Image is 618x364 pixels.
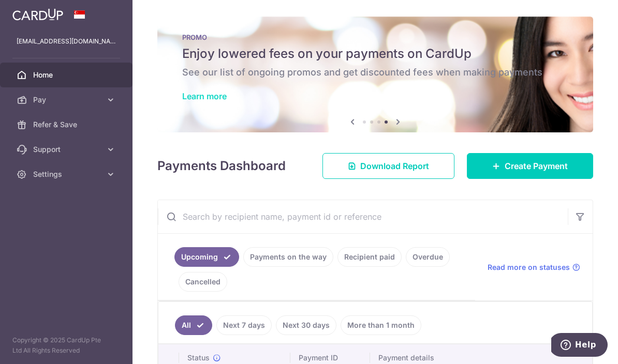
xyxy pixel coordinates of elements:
[551,333,608,359] iframe: Opens a widget where you can find more information
[12,8,63,21] img: CardUp
[157,157,286,175] h4: Payments Dashboard
[33,144,101,155] span: Support
[187,353,210,363] span: Status
[158,200,568,233] input: Search by recipient name, payment id or reference
[182,66,568,79] h6: See our list of ongoing promos and get discounted fees when making payments
[488,262,580,272] a: Read more on statuses
[33,70,101,80] span: Home
[467,153,593,179] a: Create Payment
[341,315,421,335] a: More than 1 month
[33,95,101,105] span: Pay
[216,315,272,335] a: Next 7 days
[175,315,212,335] a: All
[360,160,429,172] span: Download Report
[33,119,101,130] span: Refer & Save
[182,45,568,62] h5: Enjoy lowered fees on your payments on CardUp
[243,247,333,267] a: Payments on the way
[505,160,568,172] span: Create Payment
[488,262,570,272] span: Read more on statuses
[17,36,116,47] p: [EMAIL_ADDRESS][DOMAIN_NAME]
[157,17,593,132] img: Latest Promos banner
[182,33,568,41] p: PROMO
[33,169,101,179] span: Settings
[174,247,239,267] a: Upcoming
[406,247,450,267] a: Overdue
[276,315,336,335] a: Next 30 days
[337,247,402,267] a: Recipient paid
[179,272,227,292] a: Cancelled
[182,91,227,101] a: Learn more
[322,153,454,179] a: Download Report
